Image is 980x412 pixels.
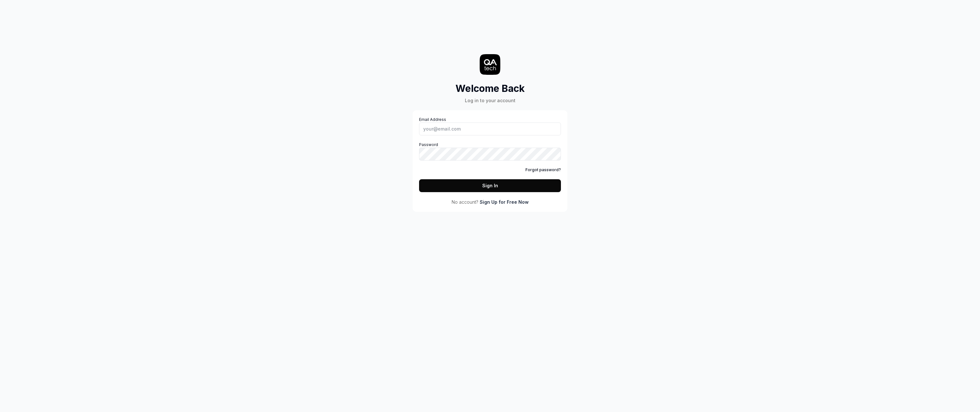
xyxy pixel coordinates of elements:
a: Forgot password? [525,167,561,173]
div: Log in to your account [456,97,525,104]
input: Email Address [419,123,561,135]
a: Sign Up for Free Now [480,199,529,205]
span: No account? [452,199,478,205]
input: Password [419,148,561,161]
button: Sign In [419,179,561,192]
h2: Welcome Back [456,81,525,96]
label: Password [419,142,561,161]
label: Email Address [419,117,561,135]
